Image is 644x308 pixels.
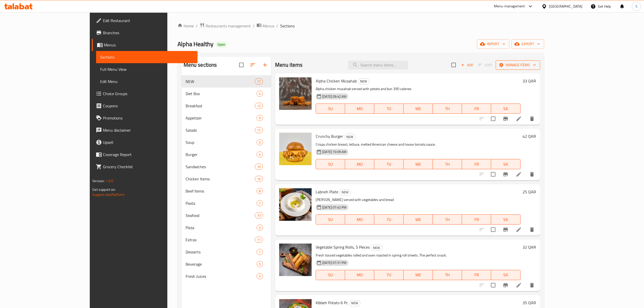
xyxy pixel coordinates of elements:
[316,243,370,251] span: Vegetable Spring Rolls, 5 Pieces
[186,78,255,84] span: NEW
[406,216,431,223] span: WE
[279,133,312,165] img: Crunchy Burger
[406,271,431,279] span: WE
[433,214,462,225] button: TH
[92,88,197,100] a: Choice Groups
[316,77,357,85] span: Alpha Chicken Musahab
[549,4,582,9] div: [GEOGRAPHIC_DATA]
[92,124,197,136] a: Menu disclaimer
[279,188,312,221] img: Labneh Plate
[347,216,372,223] span: MO
[276,23,278,29] li: /
[103,151,193,158] span: Coverage Report
[493,105,518,112] span: SA
[523,299,536,306] h6: 35 QAR
[526,279,538,291] button: delete
[186,188,257,194] div: Beef Items
[523,244,536,251] h6: 32 QAR
[186,127,255,133] span: Salads
[182,75,271,88] div: NEW17
[348,61,408,70] input: search
[320,149,348,154] span: [DATE] 10:09 AM
[279,244,312,276] img: Vegetable Spring Rolls, 5 Pieces
[320,205,348,210] span: [DATE] 07:42 PM
[491,159,520,169] button: SA
[177,38,213,50] span: Alpha Healthy
[182,100,271,112] div: Breakfast12
[96,51,197,63] a: Sections
[257,152,263,157] span: 4
[515,41,540,47] span: export
[257,140,263,145] span: 3
[406,161,431,168] span: WE
[186,237,255,243] span: Extras
[481,41,505,47] span: import
[92,100,197,112] a: Coupons
[186,249,257,255] span: Desserts
[344,134,356,140] div: NEW
[92,136,197,148] a: Upsell
[475,61,496,69] span: Select section first
[92,148,197,161] a: Coverage Report
[186,176,255,182] span: Chicken Items
[404,214,433,225] button: WE
[92,178,105,184] span: Version:
[257,200,263,206] div: items
[316,270,345,280] button: SU
[499,224,512,236] button: Branch-specific-item
[523,77,536,84] h6: 33 QAR
[92,14,197,27] a: Edit Restaurant
[280,23,295,29] span: Sections
[247,59,259,71] span: Sort sections
[459,61,475,69] button: Add
[257,189,263,194] span: 8
[186,273,257,279] span: Fresh Juices
[279,77,312,110] img: Alpha Chicken Musahab
[376,105,401,112] span: TU
[186,139,257,145] div: Soup
[182,124,271,136] div: Salads11
[496,60,540,70] button: Manage items
[255,164,263,170] div: items
[433,104,462,114] button: TH
[516,282,522,288] a: Edit menu item
[404,159,433,169] button: WE
[358,78,369,84] span: NEW
[462,104,491,114] button: FR
[255,164,263,169] span: 10
[435,271,460,279] span: TH
[255,213,263,218] span: 10
[96,75,197,88] a: Edit Menu
[96,63,197,75] a: Full Menu View
[186,151,257,158] div: Burger
[435,105,460,112] span: TH
[516,171,522,177] a: Edit menu item
[182,88,271,100] div: Diet Box4
[349,300,360,306] span: NEW
[526,168,538,180] button: delete
[100,54,193,60] span: Sections
[406,105,431,112] span: WE
[464,216,489,223] span: FR
[491,270,520,280] button: SA
[371,245,382,251] div: NEW
[236,60,247,70] span: Select all sections
[257,249,263,255] div: items
[255,128,263,133] span: 11
[345,270,374,280] button: MO
[182,258,271,270] div: Beverage5
[100,78,193,84] span: Edit Menu
[494,3,525,9] div: Menu-management
[316,299,348,306] span: Kibbeh Potato 6 Pc
[182,246,271,258] div: Desserts7
[257,115,263,121] div: items
[186,115,257,121] span: Appetizer
[435,161,460,168] span: TH
[216,42,227,48] div: Open
[493,271,518,279] span: SA
[104,42,193,48] span: Menus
